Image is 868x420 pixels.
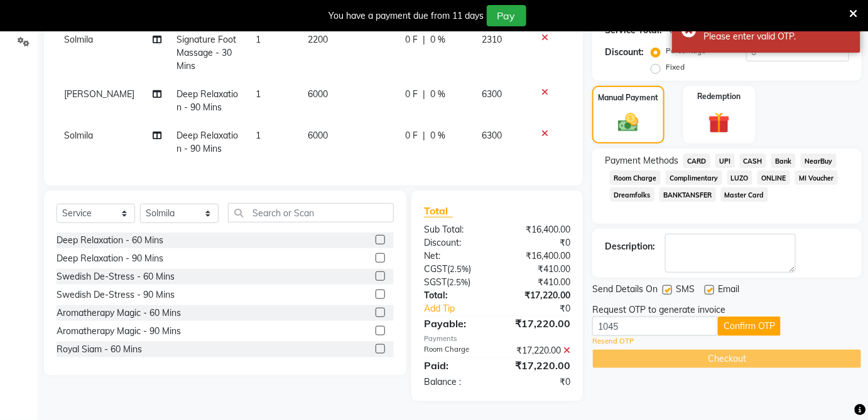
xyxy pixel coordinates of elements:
[497,276,580,289] div: ₹410.00
[698,91,741,102] label: Redemption
[256,130,261,141] span: 1
[659,187,716,202] span: BANKTANSFER
[64,88,134,100] span: [PERSON_NAME]
[592,303,725,317] div: Request OTP to generate invoice
[497,375,580,389] div: ₹0
[424,333,570,344] div: Payments
[415,263,497,276] div: ( )
[57,343,142,356] div: Royal Siam - 60 Mins
[610,171,661,185] span: Room Charge
[423,129,425,142] span: |
[497,289,580,302] div: ₹17,220.00
[430,129,445,142] span: 0 %
[592,283,658,298] span: Send Details On
[757,171,790,185] span: ONLINE
[405,33,418,46] span: 0 F
[57,288,175,302] div: Swedish De-Stress - 90 Mins
[308,88,328,100] span: 6000
[415,223,497,236] div: Sub Total:
[405,88,418,101] span: 0 F
[482,130,502,141] span: 6300
[415,316,497,331] div: Payable:
[57,252,163,265] div: Deep Relaxation - 90 Mins
[605,240,655,253] div: Description:
[497,249,580,263] div: ₹16,400.00
[329,9,484,23] div: You have a payment due from 11 days
[430,88,445,101] span: 0 %
[424,263,447,275] span: CGST
[497,344,580,357] div: ₹17,220.00
[415,276,497,289] div: ( )
[177,130,239,154] span: Deep Relaxation - 90 Mins
[423,88,425,101] span: |
[424,204,453,218] span: Total
[228,203,394,223] input: Search or Scan
[415,249,497,263] div: Net:
[57,307,181,320] div: Aromatherapy Magic - 60 Mins
[308,130,328,141] span: 6000
[511,302,580,315] div: ₹0
[430,33,445,46] span: 0 %
[482,88,502,100] span: 6300
[256,34,261,45] span: 1
[423,33,425,46] span: |
[703,30,851,43] div: Please enter valid OTP.
[497,236,580,249] div: ₹0
[727,171,753,185] span: LUZO
[405,129,418,142] span: 0 F
[718,283,739,298] span: Email
[487,5,526,26] button: Pay
[721,187,769,202] span: Master Card
[177,88,239,113] span: Deep Relaxation - 90 Mins
[256,88,261,100] span: 1
[308,34,328,45] span: 2200
[666,45,706,56] label: Percentage
[415,358,497,373] div: Paid:
[64,130,93,141] span: Solmila
[592,317,718,336] input: Enter OTP
[482,34,502,45] span: 2310
[676,283,695,298] span: SMS
[497,263,580,276] div: ₹410.00
[497,223,580,236] div: ₹16,400.00
[715,154,735,168] span: UPI
[683,154,710,168] span: CARD
[598,92,658,103] label: Manual Payment
[795,171,838,185] span: MI Voucher
[718,317,781,336] button: Confirm OTP
[702,110,737,137] img: _gift.svg
[415,302,511,315] a: Add Tip
[450,264,469,274] span: 2.5%
[177,34,237,71] span: Signature Foot Massage - 30 Mins
[415,344,497,357] div: Room Charge
[497,358,580,373] div: ₹17,220.00
[424,276,447,288] span: SGST
[592,336,634,347] a: Resend OTP
[771,154,796,168] span: Bank
[64,34,93,45] span: Solmila
[666,61,685,73] label: Fixed
[610,187,654,202] span: Dreamfolks
[57,270,175,283] div: Swedish De-Stress - 60 Mins
[449,277,468,287] span: 2.5%
[666,171,722,185] span: Complimentary
[57,325,181,338] div: Aromatherapy Magic - 90 Mins
[605,154,678,167] span: Payment Methods
[740,154,767,168] span: CASH
[497,316,580,331] div: ₹17,220.00
[415,375,497,389] div: Balance :
[801,154,837,168] span: NearBuy
[612,111,645,135] img: _cash.svg
[415,236,497,249] div: Discount:
[57,234,163,247] div: Deep Relaxation - 60 Mins
[605,46,644,59] div: Discount:
[415,289,497,302] div: Total:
